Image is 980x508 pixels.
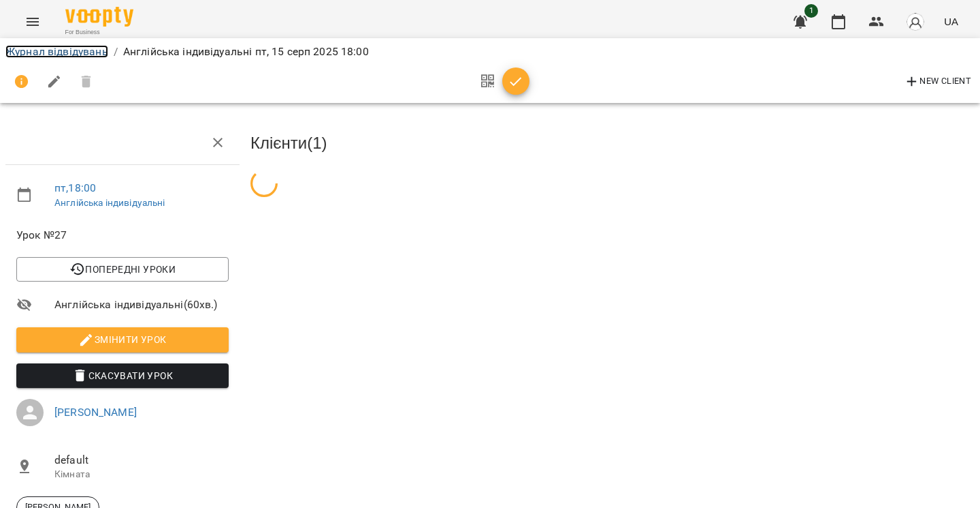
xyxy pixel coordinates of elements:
a: Журнал відвідувань [5,45,108,58]
img: Voopty Logo [65,7,133,27]
span: New Client [904,74,971,90]
button: Menu [16,5,49,38]
nav: breadcrumb [5,44,975,60]
span: Урок №27 [16,227,229,243]
h3: Клієнти ( 1 ) [250,134,975,152]
span: Попередні уроки [27,261,218,278]
span: Змінити урок [27,331,218,348]
a: пт , 18:00 [54,181,96,194]
span: Скасувати Урок [27,368,218,384]
img: avatar_s.png [906,12,925,31]
span: 1 [804,4,818,18]
li: / [114,44,118,60]
a: Англійська індивідуальні [54,197,165,208]
span: UA [944,14,958,29]
p: Англійська індивідуальні пт, 15 серп 2025 18:00 [123,44,369,60]
p: Кімната [54,468,229,481]
button: Змінити урок [16,327,229,352]
span: default [54,452,229,468]
span: For Business [65,28,133,37]
a: [PERSON_NAME] [54,406,137,419]
button: Попередні уроки [16,257,229,282]
button: Скасувати Урок [16,363,229,388]
span: Англійська індивідуальні ( 60 хв. ) [54,297,229,313]
button: New Client [900,71,975,93]
button: UA [938,9,964,34]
